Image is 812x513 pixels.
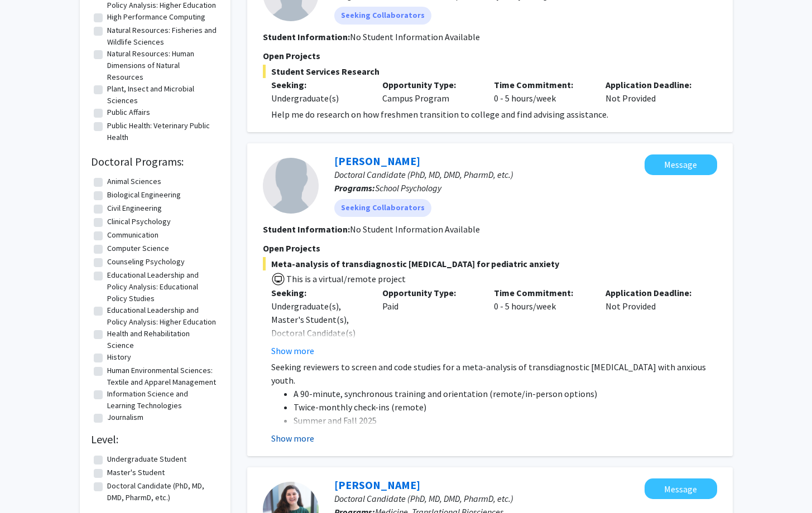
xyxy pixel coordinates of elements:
[263,65,717,78] span: Student Services Research
[334,493,513,504] span: Doctoral Candidate (PhD, MD, DMD, PharmD, etc.)
[107,11,205,23] label: High Performance Computing
[107,48,217,83] label: Natural Resources: Human Dimensions of Natural Resources
[285,273,406,284] span: This is a virtual/remote project
[8,463,47,505] iframe: Chat
[107,176,161,187] label: Animal Sciences
[91,433,219,446] h2: Level:
[486,78,597,105] div: 0 - 5 hours/week
[263,50,320,61] span: Open Projects
[375,182,441,193] span: School Psychology
[597,286,709,357] div: Not Provided
[271,344,314,357] button: Show more
[107,388,217,412] label: Information Science and Learning Technologies
[334,169,513,180] span: Doctoral Candidate (PhD, MD, DMD, PharmD, etc.)
[271,299,366,366] div: Undergraduate(s), Master's Student(s), Doctoral Candidate(s) (PhD, MD, DMD, PharmD, etc.)
[271,360,717,387] p: Seeking reviewers to screen and code studies for a meta-analysis of transdiagnostic [MEDICAL_DATA...
[107,467,165,478] label: Master's Student
[263,224,350,235] b: Student Information:
[107,304,217,328] label: Educational Leadership and Policy Analysis: Higher Education
[107,351,131,363] label: History
[645,478,717,499] button: Message Taylor Bosworth
[271,286,366,299] p: Seeking:
[107,83,217,107] label: Plant, Insect and Microbial Sciences
[645,154,717,175] button: Message Sawyer Harmon
[91,155,219,168] h2: Doctoral Programs:
[107,189,181,201] label: Biological Engineering
[107,269,217,304] label: Educational Leadership and Policy Analysis: Educational Policy Studies
[107,229,158,241] label: Communication
[271,432,314,445] button: Show more
[294,414,717,427] li: Summer and Fall 2025
[294,400,717,414] li: Twice-monthly check-ins (remote)
[107,216,171,228] label: Clinical Psychology
[107,256,185,268] label: Counseling Psychology
[271,108,717,121] p: Help me do research on how freshmen transition to college and find advising assistance.
[334,182,375,193] b: Programs:
[107,328,217,351] label: Health and Rehabilitation Science
[486,286,597,357] div: 0 - 5 hours/week
[350,224,480,235] span: No Student Information Available
[107,453,186,465] label: Undergraduate Student
[107,107,150,118] label: Public Affairs
[382,286,477,299] p: Opportunity Type:
[107,365,217,388] label: Human Environmental Sciences: Textile and Apparel Management
[107,202,162,214] label: Civil Engineering
[382,78,477,91] p: Opportunity Type:
[606,286,700,299] p: Application Deadline:
[107,25,217,48] label: Natural Resources: Fisheries and Wildlife Sciences
[271,91,366,105] div: Undergraduate(s)
[334,7,431,25] mat-chip: Seeking Collaborators
[107,120,217,143] label: Public Health: Veterinary Public Health
[271,78,366,91] p: Seeking:
[263,31,350,42] b: Student Information:
[263,243,320,254] span: Open Projects
[350,31,480,42] span: No Student Information Available
[334,478,420,492] a: [PERSON_NAME]
[334,154,420,168] a: [PERSON_NAME]
[334,199,431,217] mat-chip: Seeking Collaborators
[374,286,486,357] div: Paid
[107,480,217,504] label: Doctoral Candidate (PhD, MD, DMD, PharmD, etc.)
[597,78,709,105] div: Not Provided
[494,78,589,91] p: Time Commitment:
[263,257,717,270] span: Meta-analysis of transdiagnostic [MEDICAL_DATA] for pediatric anxiety
[294,387,717,400] li: A 90-minute, synchronous training and orientation (remote/in-person options)
[107,412,143,423] label: Journalism
[494,286,589,299] p: Time Commitment:
[374,78,486,105] div: Campus Program
[107,243,169,254] label: Computer Science
[606,78,700,91] p: Application Deadline:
